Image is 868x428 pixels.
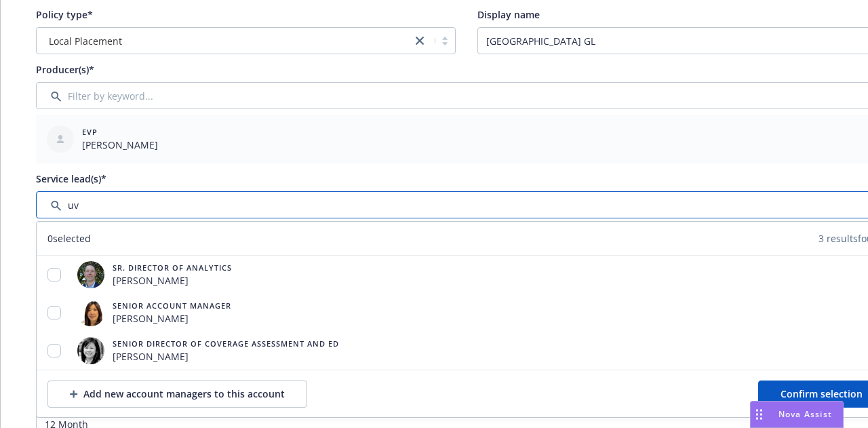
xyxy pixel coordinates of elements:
[113,338,339,349] span: Senior Director of Coverage Assessment and Ed
[36,63,94,76] span: Producer(s)*
[113,349,339,364] span: [PERSON_NAME]
[113,311,231,326] span: [PERSON_NAME]
[47,231,91,246] span: 0 selected
[477,8,540,21] span: Display name
[751,402,768,427] div: Drag to move
[77,299,104,326] img: employee photo
[82,138,158,152] span: [PERSON_NAME]
[36,8,93,21] span: Policy type*
[778,408,832,420] span: Nova Assist
[113,262,232,273] span: Sr. Director of Analytics
[77,261,104,288] img: employee photo
[113,300,231,311] span: Senior Account Manager
[77,337,104,364] img: employee photo
[781,387,863,400] span: Confirm selection
[36,172,106,185] span: Service lead(s)*
[43,34,405,48] span: Local Placement
[412,33,428,49] a: close
[750,401,844,428] button: Nova Assist
[113,273,232,288] span: [PERSON_NAME]
[47,381,307,408] button: Add new account managers to this account
[70,381,285,407] div: Add new account managers to this account
[49,34,122,48] span: Local Placement
[82,126,158,138] span: EVP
